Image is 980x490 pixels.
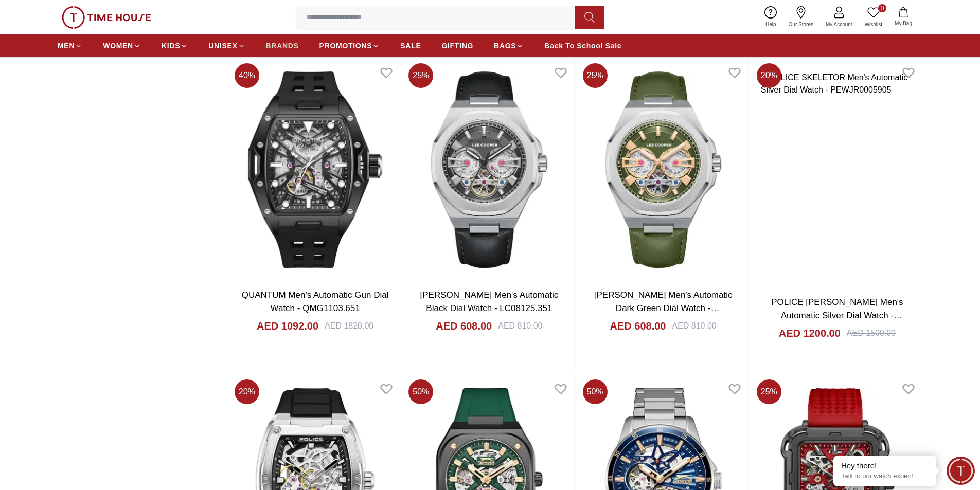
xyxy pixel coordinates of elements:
span: 0 [878,4,886,12]
img: LEE COOPER Men's Automatic Black Dial Watch - LC08125.351 [404,59,574,280]
span: 40 % [235,63,259,88]
a: Help [759,4,782,30]
h4: AED 1092.00 [257,319,318,333]
a: KIDS [162,37,188,55]
a: Our Stores [782,4,819,30]
span: PROMOTIONS [319,41,372,51]
a: WOMEN [103,37,141,55]
span: My Account [822,21,857,28]
div: Hey there! [841,461,929,471]
div: AED 810.00 [672,320,716,332]
span: BRANDS [266,41,299,51]
button: My Bag [888,5,918,29]
div: AED 1820.00 [325,320,373,332]
div: Chat Widget [947,457,975,485]
span: 25 % [583,63,608,88]
h4: AED 1200.00 [779,326,841,340]
a: PROMOTIONS [319,37,380,55]
span: UNISEX [208,41,237,51]
span: 50 % [583,379,608,404]
a: 0Wishlist [859,4,888,30]
span: 50 % [408,379,433,404]
div: AED 1500.00 [847,327,896,339]
span: GIFTING [441,41,473,51]
span: KIDS [162,41,180,51]
span: 25 % [408,63,433,88]
img: LEE COOPER Men's Automatic Dark Green Dial Watch - LC08125.375 [579,59,748,280]
a: GIFTING [441,37,473,55]
span: 25 % [757,379,781,404]
a: SALE [400,37,421,55]
div: AED 810.00 [498,320,542,332]
img: POLICE SKELETOR Men's Automatic Silver Dial Watch - PEWJR0005905 [753,59,922,287]
a: QUANTUM Men's Automatic Gun Dial Watch - QMG1103.651 [242,290,389,313]
img: QUANTUM Men's Automatic Gun Dial Watch - QMG1103.651 [230,59,400,280]
p: Talk to our watch expert! [841,472,929,481]
h4: AED 608.00 [610,319,666,333]
span: Help [761,21,780,28]
a: POLICE [PERSON_NAME] Men's Automatic Silver Dial Watch - PEWJR0005905 [771,297,903,333]
span: MEN [58,41,75,51]
a: [PERSON_NAME] Men's Automatic Dark Green Dial Watch - LC08125.375 [594,290,733,326]
span: SALE [400,41,421,51]
span: 20 % [757,63,781,88]
span: Back To School Sale [544,41,621,51]
span: WOMEN [103,41,133,51]
span: BAGS [494,41,516,51]
a: Back To School Sale [544,37,621,55]
a: MEN [58,37,82,55]
a: BRANDS [266,37,299,55]
span: 20 % [235,379,259,404]
span: My Bag [890,20,916,27]
a: [PERSON_NAME] Men's Automatic Black Dial Watch - LC08125.351 [420,290,559,313]
span: Our Stores [785,21,817,28]
h4: AED 608.00 [436,319,492,333]
a: BAGS [494,37,524,55]
a: UNISEX [208,37,245,55]
span: Wishlist [861,21,886,28]
img: ... [62,6,151,29]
